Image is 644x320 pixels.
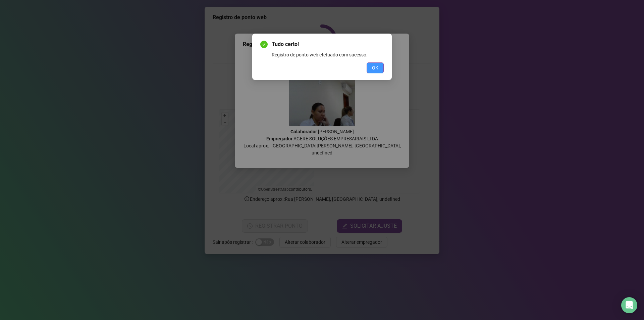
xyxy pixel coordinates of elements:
div: Open Intercom Messenger [621,297,637,313]
span: check-circle [260,41,268,48]
div: Registro de ponto web efetuado com sucesso. [272,51,384,58]
button: OK [367,62,384,73]
span: OK [372,64,378,72]
span: Tudo certo! [272,40,384,48]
